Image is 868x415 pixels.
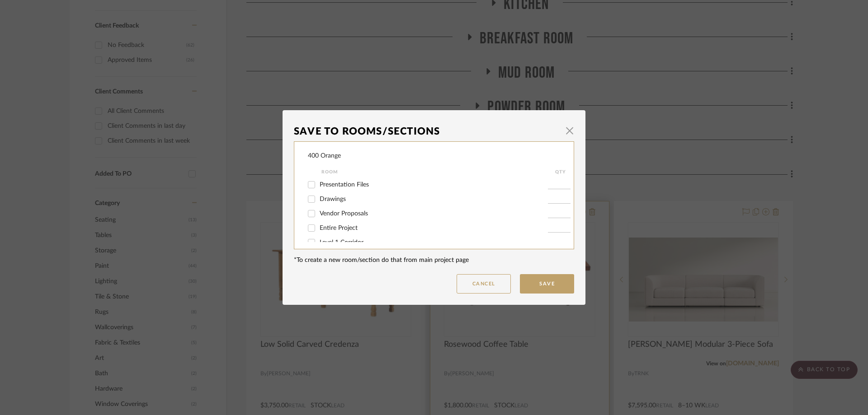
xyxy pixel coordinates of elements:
div: Room [321,167,548,177]
span: Vendor Proposals [320,210,368,217]
span: Drawings [320,196,346,202]
div: QTY [548,167,573,177]
button: Save [520,274,574,294]
div: Save To Rooms/Sections [294,121,561,141]
span: Presentation Files [320,182,369,188]
dialog-header: Save To Rooms/Sections [294,121,574,141]
span: Entire Project [320,225,358,231]
button: Cancel [457,274,511,294]
div: 400 Orange [308,151,341,161]
div: *To create a new room/section do that from main project page [294,256,574,265]
button: Close [561,121,579,140]
span: Level 1 Corridor [320,239,363,246]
